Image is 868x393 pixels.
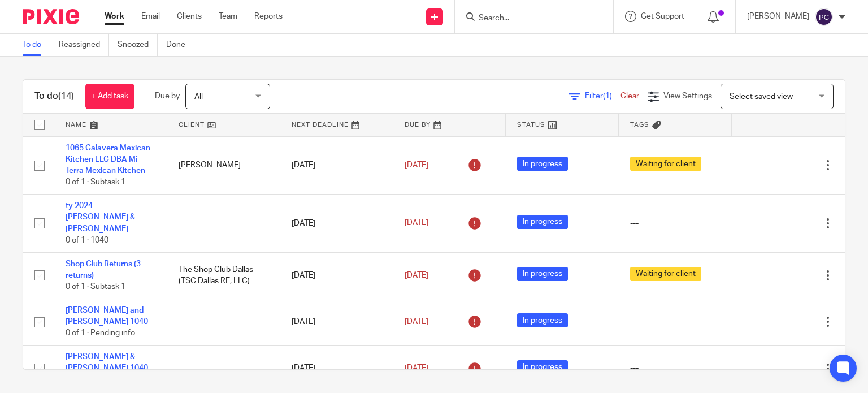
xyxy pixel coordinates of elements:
span: Waiting for client [630,157,701,171]
div: --- [630,218,721,229]
span: In progress [517,215,568,229]
span: [DATE] [405,364,428,372]
a: Shop Club Returns (3 returns) [66,260,141,279]
div: --- [630,362,721,374]
p: Due by [155,90,180,102]
span: [DATE] [405,271,428,279]
span: In progress [517,313,568,327]
a: Clear [620,92,639,100]
a: Reports [254,11,283,22]
span: View Settings [663,92,712,100]
img: Pixie [23,9,79,24]
span: In progress [517,360,568,374]
a: Snoozed [118,34,158,56]
a: 1065 Calavera Mexican Kitchen LLC DBA Mi Terra Mexican Kitchen [66,144,150,175]
td: [DATE] [280,252,393,299]
a: Reassigned [59,34,109,56]
a: [PERSON_NAME] & [PERSON_NAME] 1040 [66,353,148,372]
span: (14) [58,92,74,101]
div: --- [630,316,721,327]
span: (1) [603,92,612,100]
td: [DATE] [280,299,393,345]
a: Team [219,11,237,22]
span: [DATE] [405,318,428,326]
td: The Shop Club Dallas (TSC Dallas RE, LLC) [167,252,280,299]
a: ty 2024 [PERSON_NAME] & [PERSON_NAME] [66,202,135,233]
img: svg%3E [815,8,833,26]
span: Filter [585,92,620,100]
span: 0 of 1 · Pending info [66,330,135,338]
td: [PERSON_NAME] [167,136,280,195]
span: Tags [630,122,649,128]
input: Search [478,14,579,24]
a: + Add task [85,84,134,109]
a: Done [166,34,194,56]
td: [DATE] [280,195,393,253]
span: [DATE] [405,219,428,227]
span: In progress [517,157,568,171]
a: To do [23,34,50,56]
p: [PERSON_NAME] [747,11,809,22]
a: Work [105,11,124,22]
td: [DATE] [280,345,393,391]
span: [DATE] [405,161,428,169]
span: 0 of 1 · Subtask 1 [66,179,125,187]
span: All [194,93,203,101]
span: Select saved view [730,93,793,101]
a: Clients [177,11,202,22]
span: 0 of 1 · 1040 [66,236,108,244]
a: Email [141,11,160,22]
span: 0 of 1 · Subtask 1 [66,283,125,291]
h1: To do [34,90,74,102]
td: [DATE] [280,136,393,195]
a: [PERSON_NAME] and [PERSON_NAME] 1040 [66,306,148,326]
span: Waiting for client [630,267,701,281]
span: Get Support [641,12,684,20]
span: In progress [517,267,568,281]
